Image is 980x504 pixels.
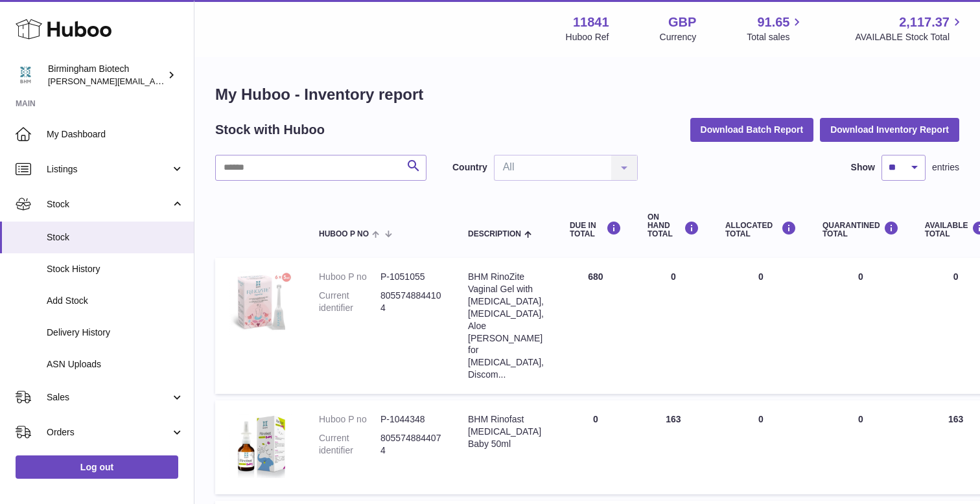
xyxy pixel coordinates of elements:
[820,118,959,141] button: Download Inventory Report
[47,295,184,307] span: Add Stock
[319,271,380,283] dt: Huboo P no
[228,271,293,336] img: product image
[747,14,804,43] a: 91.65 Total sales
[647,213,699,239] div: ON HAND Total
[319,290,380,314] dt: Current identifier
[47,163,170,176] span: Listings
[319,432,380,457] dt: Current identifier
[452,161,487,174] label: Country
[380,271,442,283] dd: P-1051055
[566,31,609,43] div: Huboo Ref
[858,414,863,424] span: 0
[747,31,804,43] span: Total sales
[851,161,875,174] label: Show
[757,14,789,31] span: 91.65
[47,358,184,371] span: ASN Uploads
[557,258,635,394] td: 680
[380,290,442,314] dd: 8055748844104
[47,391,170,404] span: Sales
[47,426,170,439] span: Orders
[215,121,325,139] h2: Stock with Huboo
[855,31,964,43] span: AVAILABLE Stock Total
[47,263,184,275] span: Stock History
[48,76,260,86] span: [PERSON_NAME][EMAIL_ADDRESS][DOMAIN_NAME]
[47,198,170,211] span: Stock
[712,400,810,494] td: 0
[228,413,293,478] img: product image
[712,258,810,394] td: 0
[319,230,369,238] span: Huboo P no
[660,31,697,43] div: Currency
[725,221,797,238] div: ALLOCATED Total
[380,432,442,457] dd: 8055748844074
[635,258,712,394] td: 0
[215,84,959,105] h1: My Huboo - Inventory report
[16,455,178,479] a: Log out
[668,14,696,31] strong: GBP
[468,413,544,450] div: BHM Rinofast [MEDICAL_DATA] Baby 50ml
[855,14,964,43] a: 2,117.37 AVAILABLE Stock Total
[690,118,814,141] button: Download Batch Report
[16,65,35,85] img: m.hsu@birminghambiotech.co.uk
[573,14,609,31] strong: 11841
[47,128,184,141] span: My Dashboard
[48,63,165,87] div: Birmingham Biotech
[932,161,959,174] span: entries
[380,413,442,426] dd: P-1044348
[822,221,899,238] div: QUARANTINED Total
[468,271,544,381] div: BHM RinoZite Vaginal Gel with [MEDICAL_DATA], [MEDICAL_DATA], Aloe [PERSON_NAME] for [MEDICAL_DAT...
[635,400,712,494] td: 163
[858,271,863,282] span: 0
[570,221,622,238] div: DUE IN TOTAL
[47,231,184,244] span: Stock
[319,413,380,426] dt: Huboo P no
[468,230,521,238] span: Description
[47,326,184,339] span: Delivery History
[557,400,635,494] td: 0
[899,14,950,31] span: 2,117.37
